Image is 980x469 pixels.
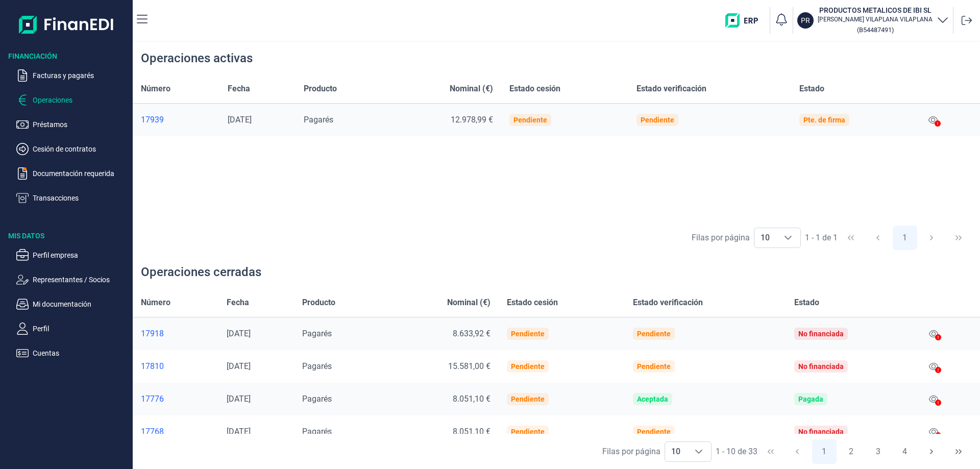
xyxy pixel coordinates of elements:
button: Page 4 [893,439,917,464]
div: Pendiente [641,116,674,124]
a: 17918 [141,329,210,339]
div: [DATE] [228,115,287,125]
span: 1 - 1 de 1 [805,234,838,242]
div: [DATE] [227,394,286,404]
span: Producto [304,83,337,95]
p: Préstamos [33,118,129,131]
button: Mi documentación [16,298,129,310]
span: Nominal (€) [450,83,493,95]
p: Perfil empresa [33,249,129,261]
button: Page 3 [866,439,890,464]
p: [PERSON_NAME] VILAPLANA VILAPLANA [818,15,933,23]
div: Pendiente [511,330,545,338]
span: 8.051,10 € [453,394,491,404]
div: Pendiente [513,116,547,124]
span: Número [141,83,170,95]
div: Pendiente [511,428,545,436]
div: No financiada [798,362,844,371]
small: Copiar cif [857,26,894,34]
span: 8.051,10 € [453,427,491,436]
button: First Page [839,226,863,250]
span: Nominal (€) [447,297,491,309]
div: Pte. de firma [803,116,845,124]
span: Pagarés [302,361,332,371]
p: Documentación requerida [33,167,129,180]
div: Filas por página [692,232,750,244]
button: Transacciones [16,192,129,204]
h3: PRODUCTOS METALICOS DE IBI SL [818,5,933,15]
div: Pendiente [637,362,671,371]
span: 12.978,99 € [451,115,493,125]
button: Cesión de contratos [16,143,129,155]
span: Estado [799,83,824,95]
button: Last Page [946,439,971,464]
button: Previous Page [785,439,810,464]
span: Estado cesión [507,297,558,309]
span: 10 [754,228,776,248]
button: Page 1 [893,226,917,250]
button: Documentación requerida [16,167,129,180]
button: Previous Page [866,226,890,250]
button: Page 2 [839,439,863,464]
p: Facturas y pagarés [33,69,129,82]
div: No financiada [798,330,844,338]
span: Fecha [227,297,249,309]
button: Representantes / Socios [16,274,129,286]
span: Estado [794,297,819,309]
button: Perfil empresa [16,249,129,261]
span: Pagarés [302,394,332,404]
p: Transacciones [33,192,129,204]
div: Operaciones activas [141,50,253,66]
div: [DATE] [227,427,286,437]
div: Pendiente [511,395,545,403]
div: Aceptada [637,395,668,403]
img: erp [725,13,766,28]
div: Choose [687,442,711,461]
span: 1 - 10 de 33 [716,448,757,456]
span: Estado cesión [509,83,560,95]
span: 10 [665,442,687,461]
p: Cesión de contratos [33,143,129,155]
p: Perfil [33,323,129,335]
div: Pendiente [511,362,545,371]
button: Perfil [16,323,129,335]
button: Last Page [946,226,971,250]
div: Filas por página [602,446,660,458]
div: Pendiente [637,428,671,436]
span: Producto [302,297,335,309]
span: Fecha [228,83,250,95]
div: Operaciones cerradas [141,264,261,280]
a: 17768 [141,427,210,437]
span: Pagarés [304,115,333,125]
span: Estado verificación [636,83,706,95]
span: 15.581,00 € [448,361,491,371]
span: Número [141,297,170,309]
p: Operaciones [33,94,129,106]
div: No financiada [798,428,844,436]
a: 17939 [141,115,211,125]
span: Pagarés [302,329,332,338]
p: Cuentas [33,347,129,359]
p: Representantes / Socios [33,274,129,286]
div: [DATE] [227,329,286,339]
a: 17810 [141,361,210,372]
div: [DATE] [227,361,286,372]
button: Next Page [919,439,944,464]
button: Cuentas [16,347,129,359]
p: PR [801,15,810,26]
span: Pagarés [302,427,332,436]
button: Facturas y pagarés [16,69,129,82]
p: Mi documentación [33,298,129,310]
button: Operaciones [16,94,129,106]
button: First Page [758,439,783,464]
span: 8.633,92 € [453,329,491,338]
div: Pagada [798,395,823,403]
span: Estado verificación [633,297,703,309]
img: Logo de aplicación [19,8,114,41]
button: Page 1 [812,439,837,464]
a: 17776 [141,394,210,404]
